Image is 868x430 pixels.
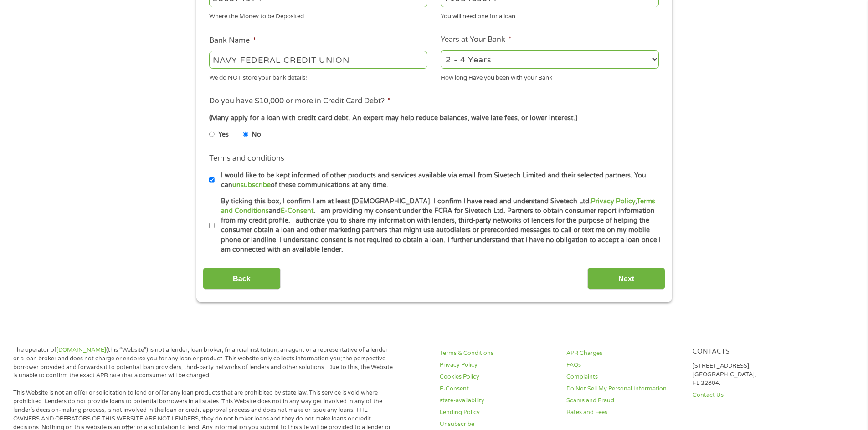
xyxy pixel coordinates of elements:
[215,171,662,190] label: I would like to be kept informed of other products and services available via email from Sivetech...
[566,361,682,369] a: FAQs
[209,36,256,46] label: Bank Name
[566,349,682,358] a: APR Charges
[209,70,427,82] div: We do NOT store your bank details!
[566,396,682,405] a: Scams and Fraud
[209,9,427,21] div: Where the Money to be Deposited
[441,35,512,45] label: Years at Your Bank
[13,346,393,380] p: The operator of (this “Website”) is not a lender, loan broker, financial institution, an agent or...
[215,197,662,255] label: By ticking this box, I confirm I am at least [DEMOGRAPHIC_DATA]. I confirm I have read and unders...
[440,408,555,417] a: Lending Policy
[440,420,555,429] a: Unsubscribe
[693,391,808,400] a: Contact Us
[209,96,391,106] label: Do you have $10,000 or more in Credit Card Debt?
[56,346,106,354] a: [DOMAIN_NAME]
[566,408,682,417] a: Rates and Fees
[209,154,284,163] label: Terms and conditions
[441,70,659,82] div: How long Have you been with your Bank
[440,373,555,381] a: Cookies Policy
[252,130,261,140] label: No
[440,396,555,405] a: state-availability
[693,348,808,356] h4: Contacts
[203,268,281,290] input: Back
[218,130,229,140] label: Yes
[566,384,682,393] a: Do Not Sell My Personal Information
[232,181,271,189] a: unsubscribe
[440,384,555,393] a: E-Consent
[693,362,808,388] p: [STREET_ADDRESS], [GEOGRAPHIC_DATA], FL 32804.
[441,9,659,21] div: You will need one for a loan.
[587,268,665,290] input: Next
[281,207,313,215] a: E-Consent
[209,113,658,123] div: (Many apply for a loan with credit card debt. An expert may help reduce balances, waive late fees...
[440,361,555,369] a: Privacy Policy
[221,197,655,215] a: Terms and Conditions
[591,197,635,205] a: Privacy Policy
[566,373,682,381] a: Complaints
[440,349,555,358] a: Terms & Conditions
